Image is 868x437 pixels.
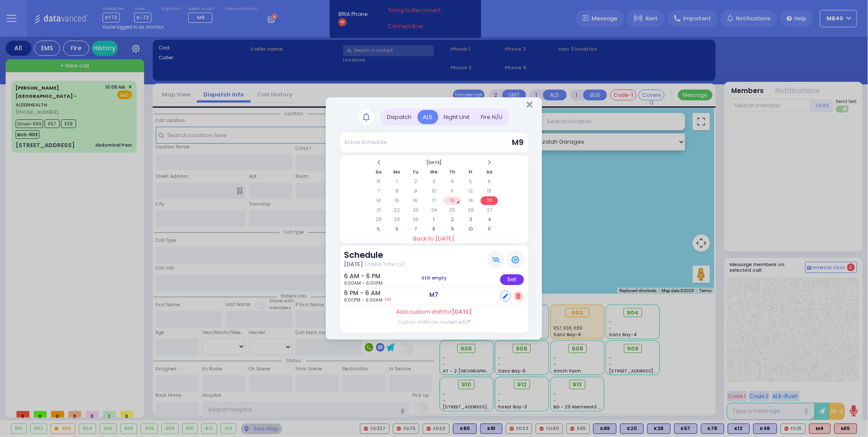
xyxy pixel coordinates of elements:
[388,225,406,234] td: 6
[376,159,381,166] span: Previous Month
[344,280,383,286] span: 6:00AM - 6:00PM
[344,138,386,146] div: Active Schedule
[452,308,472,316] span: [DATE]
[527,100,532,109] button: Close
[425,206,443,215] td: 24
[481,196,498,205] td: 20
[481,187,498,196] td: 13
[500,274,524,285] div: Set
[388,177,406,186] td: 1
[382,110,418,124] div: Dispatch
[425,215,443,224] td: 1
[344,297,383,303] span: 6:00PM - 6:00AM
[396,308,472,316] label: Add custom shift for
[462,225,480,234] td: 10
[425,225,443,234] td: 8
[407,196,424,205] td: 16
[444,187,461,196] td: 11
[487,159,492,166] span: Next Month
[425,187,443,196] td: 10
[386,297,392,303] a: Edit
[340,235,528,243] a: Back to [DATE]
[407,168,424,177] th: Tu
[462,177,480,186] td: 5
[425,196,443,205] td: 17
[407,215,424,224] td: 30
[344,289,368,297] h6: 6 PM - 6 AM
[481,215,498,224] td: 4
[438,110,476,124] div: Night Unit
[444,215,461,224] td: 2
[444,177,461,186] td: 4
[388,215,406,224] td: 29
[344,273,368,280] h6: 6 AM - 6 PM
[476,110,508,124] div: Fire N/U
[398,319,470,325] label: Custom shifts are marked with
[370,225,388,234] td: 5
[430,291,439,299] h5: M7
[481,206,498,215] td: 27
[370,168,388,177] th: Su
[512,137,524,148] span: M9
[388,206,406,215] td: 22
[444,206,461,215] td: 25
[418,110,438,124] div: ALS
[481,225,498,234] td: 11
[481,177,498,186] td: 6
[370,196,388,205] td: 14
[481,168,498,177] th: Sa
[444,196,461,205] td: 18
[370,206,388,215] td: 21
[388,168,406,177] th: Mo
[407,177,424,186] td: 2
[462,187,480,196] td: 12
[425,168,443,177] th: We
[407,206,424,215] td: 23
[388,196,406,205] td: 15
[370,187,388,196] td: 7
[462,215,480,224] td: 3
[365,260,405,269] span: (כז אלול תשפה)
[421,276,447,281] h5: Still empty
[462,196,480,205] td: 19
[344,250,404,260] h3: Schedule
[462,206,480,215] td: 26
[407,187,424,196] td: 9
[444,168,461,177] th: Th
[388,158,479,167] th: Select Month
[388,187,406,196] td: 8
[425,177,443,186] td: 3
[407,225,424,234] td: 7
[444,225,461,234] td: 9
[462,168,480,177] th: Fr
[370,177,388,186] td: 31
[344,260,363,269] span: [DATE]
[370,215,388,224] td: 28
